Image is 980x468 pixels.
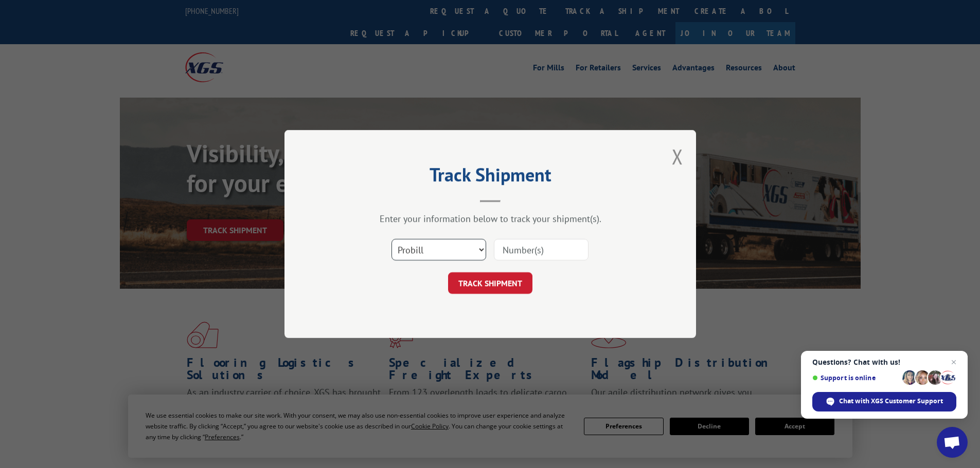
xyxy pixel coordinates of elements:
[948,356,960,368] span: Close chat
[937,427,968,458] div: Open chat
[448,272,532,294] button: TRACK SHIPMENT
[336,213,645,224] div: Enter your information below to track your shipment(s).
[839,397,943,406] span: Chat with XGS Customer Support
[812,374,899,382] span: Support is online
[672,143,683,170] button: Close modal
[494,239,589,260] input: Number(s)
[812,392,956,411] div: Chat with XGS Customer Support
[336,167,645,187] h2: Track Shipment
[812,358,956,366] span: Questions? Chat with us!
